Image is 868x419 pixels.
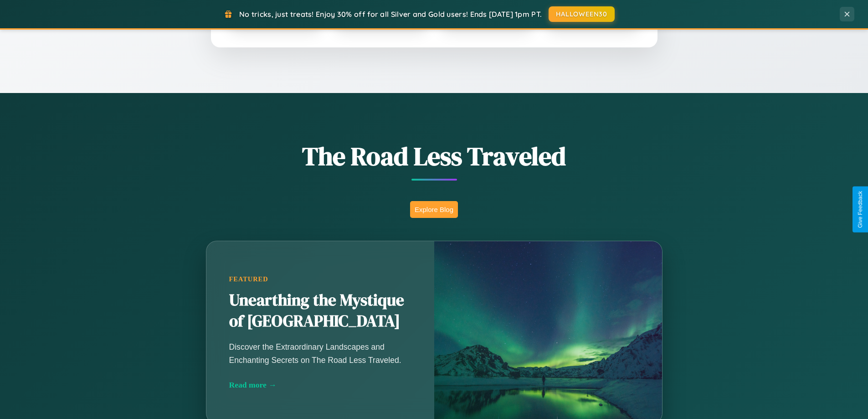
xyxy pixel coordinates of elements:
[410,201,458,218] button: Explore Blog
[161,139,708,174] h1: The Road Less Traveled
[229,341,411,366] p: Discover the Extraordinary Landscapes and Enchanting Secrets on The Road Less Traveled.
[239,10,542,19] span: No tricks, just treats! Enjoy 30% off for all Silver and Gold users! Ends [DATE] 1pm PT.
[229,380,411,390] div: Read more →
[229,290,411,332] h2: Unearthing the Mystique of [GEOGRAPHIC_DATA]
[549,6,615,22] button: HALLOWEEN30
[857,191,863,228] div: Give Feedback
[229,275,411,283] div: Featured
